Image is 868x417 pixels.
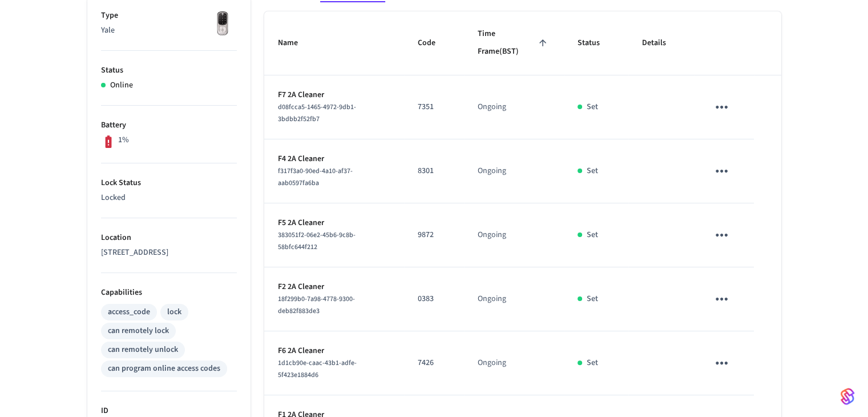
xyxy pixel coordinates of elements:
span: Name [278,34,313,52]
p: F5 2A Cleaner [278,217,391,229]
td: Ongoing [464,203,564,267]
div: can remotely unlock [108,344,178,356]
div: lock [167,306,181,318]
p: Set [587,101,598,113]
span: Time Frame(BST) [478,25,550,61]
p: Locked [101,192,237,204]
td: Ongoing [464,267,564,331]
img: SeamLogoGradient.69752ec5.svg [841,387,854,406]
p: ID [101,405,237,417]
p: Lock Status [101,177,237,189]
p: F7 2A Cleaner [278,89,391,101]
p: [STREET_ADDRESS] [101,247,237,259]
p: 7351 [418,101,450,113]
p: Set [587,357,598,369]
div: can remotely lock [108,325,169,337]
td: Ongoing [464,75,564,139]
td: Ongoing [464,331,564,395]
p: Set [587,229,598,241]
p: Online [110,79,133,91]
span: 383051f2-06e2-45b6-9c8b-58bfc644f212 [278,230,356,252]
span: 18f299b0-7a98-4778-9300-deb82f883de3 [278,294,355,316]
p: 9872 [418,229,450,241]
p: Capabilities [101,287,237,299]
td: Ongoing [464,139,564,203]
span: Status [578,34,615,52]
span: Code [418,34,450,52]
div: access_code [108,306,150,318]
div: can program online access codes [108,363,220,375]
p: 7426 [418,357,450,369]
p: F6 2A Cleaner [278,345,391,357]
p: Battery [101,119,237,131]
p: Set [587,293,598,305]
span: d08fcca5-1465-4972-9db1-3bdbb2f52fb7 [278,102,356,124]
p: 0383 [418,293,450,305]
p: Status [101,65,237,77]
p: Yale [101,25,237,37]
span: f317f3a0-90ed-4a10-af37-aab0597fa6ba [278,166,353,188]
p: F2 2A Cleaner [278,281,391,293]
p: 1% [118,134,129,146]
span: Details [642,34,681,52]
p: Type [101,10,237,22]
p: Location [101,232,237,244]
p: F4 2A Cleaner [278,153,391,165]
p: Set [587,165,598,177]
p: 8301 [418,165,450,177]
img: Yale Assure Touchscreen Wifi Smart Lock, Satin Nickel, Front [208,10,237,38]
span: 1d1cb90e-caac-43b1-adfe-5f423e1884d6 [278,358,357,380]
